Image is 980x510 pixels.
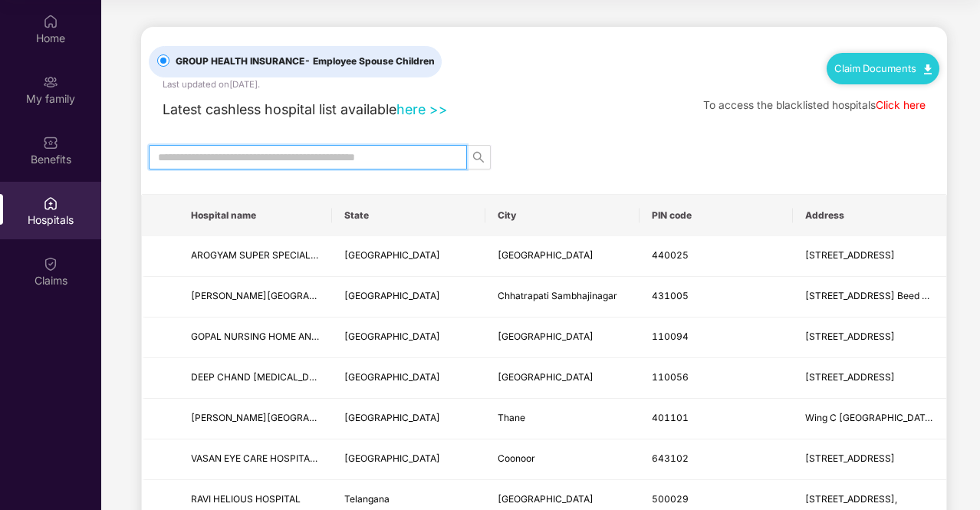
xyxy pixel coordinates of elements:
[498,371,594,383] span: [GEOGRAPHIC_DATA]
[793,277,946,318] td: Plot No.11 Sarve No.3/4 Beed by pass Satara parisar Mustafabad, Amdar Road Satara Parisar Session...
[498,412,525,423] span: Thane
[924,64,932,74] img: svg+xml;base64,PHN2ZyB4bWxucz0iaHR0cDovL3d3dy53My5vcmcvMjAwMC9zdmciIHdpZHRoPSIxMC40IiBoZWlnaHQ9Ij...
[344,452,440,464] span: [GEOGRAPHIC_DATA]
[179,195,332,236] th: Hospital name
[652,452,689,464] span: 643102
[793,318,946,358] td: B-1, Jyoti Nagar, Loni Road
[498,331,594,342] span: [GEOGRAPHIC_DATA]
[876,99,926,111] a: Click here
[332,399,485,439] td: Maharashtra
[652,249,689,261] span: 440025
[652,290,689,301] span: 431005
[396,101,448,117] a: here >>
[498,493,594,505] span: [GEOGRAPHIC_DATA]
[179,439,332,480] td: VASAN EYE CARE HOSPITAL_COONOOR
[805,249,895,261] span: [STREET_ADDRESS]
[191,371,369,383] span: DEEP CHAND [MEDICAL_DATA] CENTRE
[793,399,946,439] td: Wing C Radha Govind Park, Uttan Road
[179,236,332,277] td: AROGYAM SUPER SPECIALITY HOSPITAL
[805,331,895,342] span: [STREET_ADDRESS]
[332,358,485,399] td: Delhi
[304,55,435,67] span: - Employee Spouse Children
[498,290,617,301] span: Chhatrapati Sambhajinagar
[344,249,440,261] span: [GEOGRAPHIC_DATA]
[485,195,639,236] th: City
[163,101,396,117] span: Latest cashless hospital list available
[466,145,491,169] button: search
[344,331,440,342] span: [GEOGRAPHIC_DATA]
[332,195,485,236] th: State
[485,358,639,399] td: New Delhi
[191,331,416,342] span: GOPAL NURSING HOME AND [GEOGRAPHIC_DATA]
[344,290,440,301] span: [GEOGRAPHIC_DATA]
[793,195,946,236] th: Address
[179,399,332,439] td: DHANVANTARI HOSPITAL
[793,358,946,399] td: B-16, Pillar No. 227, Main Rohtak Road
[43,14,58,29] img: svg+xml;base64,PHN2ZyBpZD0iSG9tZSIgeG1sbnM9Imh0dHA6Ly93d3cudzMub3JnLzIwMDAvc3ZnIiB3aWR0aD0iMjAiIG...
[332,277,485,318] td: Maharashtra
[805,209,934,222] span: Address
[179,277,332,318] td: Shri Swami Samarth Hospital Arthroscopy & Orthopedic Superspeciality Center
[179,358,332,399] td: DEEP CHAND DIALYSIS CENTRE
[834,62,932,74] a: Claim Documents
[191,249,373,261] span: AROGYAM SUPER SPECIALITY HOSPITAL
[344,493,390,505] span: Telangana
[43,256,58,271] img: svg+xml;base64,PHN2ZyBpZD0iQ2xhaW0iIHhtbG5zPSJodHRwOi8vd3d3LnczLm9yZy8yMDAwL3N2ZyIgd2lkdGg9IjIwIi...
[191,452,367,464] span: VASAN EYE CARE HOSPITAL_COONOOR
[179,318,332,358] td: GOPAL NURSING HOME AND EYE HOSPITAL
[43,135,58,150] img: svg+xml;base64,PHN2ZyBpZD0iQmVuZWZpdHMiIHhtbG5zPSJodHRwOi8vd3d3LnczLm9yZy8yMDAwL3N2ZyIgd2lkdGg9Ij...
[332,318,485,358] td: Delhi
[43,196,58,211] img: svg+xml;base64,PHN2ZyBpZD0iSG9zcGl0YWxzIiB4bWxucz0iaHR0cDovL3d3dy53My5vcmcvMjAwMC9zdmciIHdpZHRoPS...
[467,151,490,163] span: search
[191,412,363,423] span: [PERSON_NAME][GEOGRAPHIC_DATA]
[498,249,594,261] span: [GEOGRAPHIC_DATA]
[485,236,639,277] td: Nagpur
[703,99,876,111] span: To access the blacklisted hospitals
[652,412,689,423] span: 401101
[793,439,946,480] td: 75/75 1 Mount Road, Kumaran Nagar
[652,493,689,505] span: 500029
[344,412,440,423] span: [GEOGRAPHIC_DATA]
[344,371,440,383] span: [GEOGRAPHIC_DATA]
[191,290,580,301] span: [PERSON_NAME][GEOGRAPHIC_DATA] Arthroscopy & Orthopedic Superspeciality Center
[332,236,485,277] td: Maharashtra
[43,74,58,90] img: svg+xml;base64,PHN2ZyB3aWR0aD0iMjAiIGhlaWdodD0iMjAiIHZpZXdCb3g9IjAgMCAyMCAyMCIgZmlsbD0ibm9uZSIgeG...
[169,54,441,69] span: GROUP HEALTH INSURANCE
[191,209,320,222] span: Hospital name
[163,77,260,91] div: Last updated on [DATE] .
[640,195,793,236] th: PIN code
[485,318,639,358] td: New Delhi
[485,399,639,439] td: Thane
[805,371,895,383] span: [STREET_ADDRESS]
[485,277,639,318] td: Chhatrapati Sambhajinagar
[793,236,946,277] td: 34, Sita Nagar, Wardha Road
[191,493,301,505] span: RAVI HELIOUS HOSPITAL
[805,493,897,505] span: [STREET_ADDRESS],
[485,439,639,480] td: Coonoor
[805,452,895,464] span: [STREET_ADDRESS]
[652,331,689,342] span: 110094
[498,452,535,464] span: Coonoor
[332,439,485,480] td: Tamil Nadu
[652,371,689,383] span: 110056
